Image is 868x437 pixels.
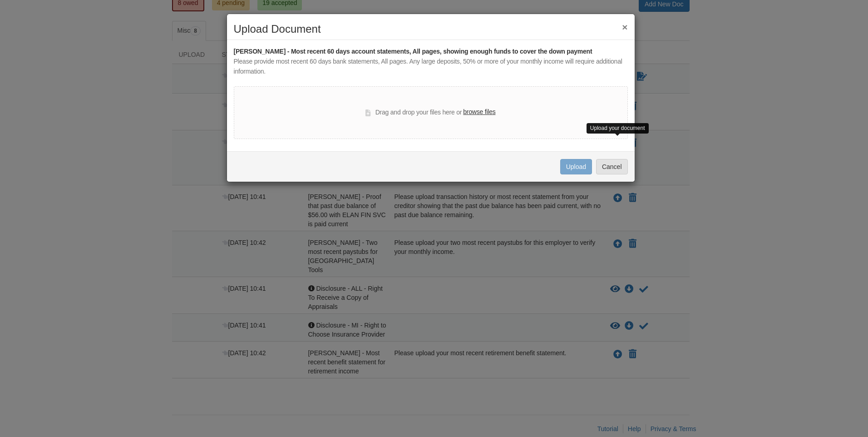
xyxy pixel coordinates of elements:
div: Drag and drop your files here or [365,107,495,118]
label: browse files [463,107,495,117]
div: Upload your document [587,123,649,134]
button: Cancel [596,159,628,174]
button: Upload [560,159,592,174]
h2: Upload Document [234,23,628,35]
div: [PERSON_NAME] - Most recent 60 days account statements, All pages, showing enough funds to cover ... [234,47,628,57]
div: Please provide most recent 60 days bank statements, All pages. Any large deposits, 50% or more of... [234,57,628,77]
button: × [622,22,627,32]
